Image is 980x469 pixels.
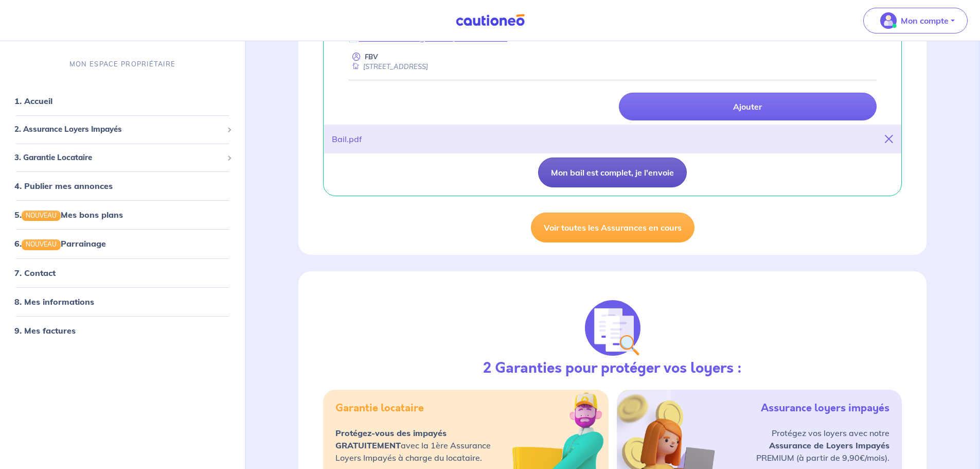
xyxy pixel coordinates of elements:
[452,14,529,27] img: Cautioneo
[14,325,76,336] a: 9. Mes factures
[619,93,877,120] a: Ajouter
[483,360,742,377] h3: 2 Garanties pour protéger vos loyers :
[69,59,175,69] p: MON ESPACE PROPRIÉTAIRE
[365,52,378,62] p: FBV
[348,32,507,43] em: 📄 ,
[4,263,241,283] div: 7. Contact
[335,402,424,414] h5: Garantie locataire
[4,233,241,254] div: 6.NOUVEAUParrainage
[14,124,223,135] span: 2. Assurance Loyers Impayés
[756,427,889,464] p: Protégez vos loyers avec notre PREMIUM (à partir de 9,90€/mois).
[348,62,428,72] div: [STREET_ADDRESS]
[4,176,241,196] div: 4. Publier mes annonces
[4,148,241,168] div: 3. Garantie Locataire
[14,181,113,191] a: 4. Publier mes annonces
[14,96,52,106] a: 1. Accueil
[761,402,889,414] h5: Assurance loyers impayés
[880,12,897,29] img: illu_account_valid_menu.svg
[359,32,453,43] a: Voir l'accord de garantie
[901,14,949,27] p: Mon compte
[335,427,491,464] p: avec la 1ère Assurance Loyers Impayés à charge du locataire.
[454,32,507,43] a: voir le contrat
[538,158,687,187] button: Mon bail est complet, je l'envoie
[4,91,241,111] div: 1. Accueil
[4,204,241,225] div: 5.NOUVEAUMes bons plans
[14,268,56,278] a: 7. Contact
[885,135,893,143] i: close-button-title
[4,119,241,140] div: 2. Assurance Loyers Impayés
[531,213,694,242] a: Voir toutes les Assurances en cours
[14,210,123,220] a: 5.NOUVEAUMes bons plans
[14,238,106,249] a: 6.NOUVEAUParrainage
[733,101,762,112] p: Ajouter
[863,8,968,33] button: illu_account_valid_menu.svgMon compte
[14,297,94,307] a: 8. Mes informations
[14,152,223,164] span: 3. Garantie Locataire
[4,291,241,312] div: 8. Mes informations
[4,320,241,341] div: 9. Mes factures
[585,300,640,356] img: justif-loupe
[335,428,447,450] strong: Protégez-vous des impayés GRATUITEMENT
[769,440,889,450] strong: Assurance de Loyers Impayés
[332,133,362,145] div: Bail.pdf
